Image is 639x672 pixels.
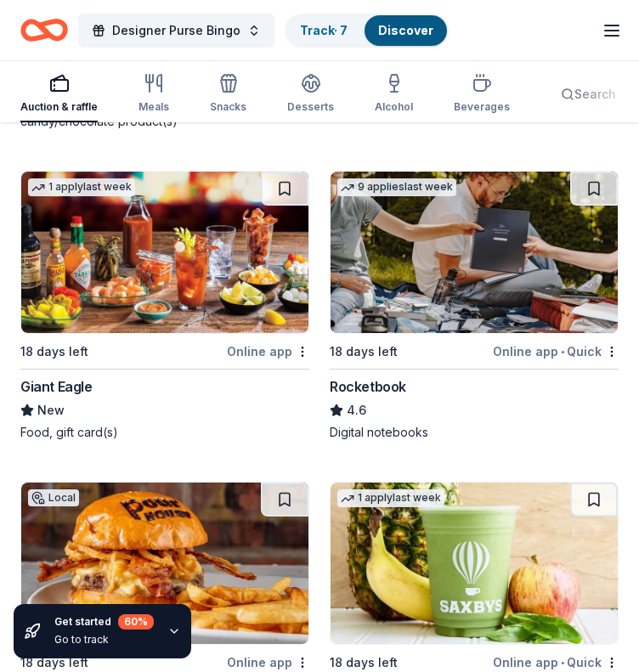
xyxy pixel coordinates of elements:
button: Track· 7Discover [285,14,449,48]
div: 18 days left [20,342,88,362]
div: Rocketbook [330,376,406,397]
img: Image for PJW Restaurant Group [21,483,308,644]
a: Track· 7 [300,23,348,37]
div: Giant Eagle [20,376,93,397]
button: Auction & raffle [20,66,98,122]
span: Designer Purse Bingo [112,20,240,41]
span: Search [574,84,616,104]
div: Desserts [287,100,334,114]
div: Online app Quick [493,341,619,362]
div: 18 days left [330,342,398,362]
span: New [37,400,65,421]
a: Image for Rocketbook9 applieslast week18 days leftOnline app•QuickRocketbook4.6Digital notebooks [330,171,619,441]
span: 4.6 [347,400,366,421]
button: Snacks [210,66,246,122]
div: Digital notebooks [330,424,619,441]
div: 1 apply last week [337,489,444,507]
a: Home [20,10,68,50]
div: Online app [227,341,309,362]
button: Beverages [454,66,510,122]
div: 1 apply last week [28,178,135,196]
img: Image for Rocketbook [331,172,618,333]
div: Alcohol [375,100,413,114]
div: Auction & raffle [20,100,98,114]
span: • [561,345,564,359]
div: Snacks [210,100,246,114]
button: Search [551,77,630,111]
img: Image for Giant Eagle [21,172,308,333]
button: Meals [139,66,169,122]
button: Designer Purse Bingo [78,14,274,48]
img: Image for Saxbys [331,483,618,644]
span: • [561,656,564,669]
div: Beverages [454,100,510,114]
div: Local [28,489,79,506]
a: Discover [378,23,433,37]
div: 9 applies last week [337,178,456,196]
div: Go to track [54,633,154,647]
div: Food, gift card(s) [20,424,309,441]
button: Alcohol [375,66,413,122]
button: Desserts [287,66,334,122]
div: Get started [54,614,154,630]
div: 60 % [118,614,154,630]
a: Image for Giant Eagle1 applylast week18 days leftOnline appGiant EagleNewFood, gift card(s) [20,171,309,441]
div: Meals [139,100,169,114]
